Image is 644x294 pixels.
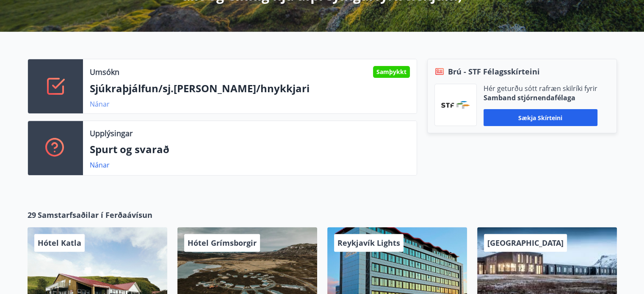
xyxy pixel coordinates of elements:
[38,209,152,220] span: Samstarfsaðilar í Ferðaávísun
[90,142,410,157] p: Spurt og svarað
[484,109,597,126] button: Sækja skírteini
[373,66,410,78] div: Samþykkt
[90,66,119,77] p: Umsókn
[90,99,110,109] a: Nánar
[484,93,597,102] p: Samband stjórnendafélaga
[90,160,110,170] a: Nánar
[28,209,36,220] span: 29
[448,66,540,77] span: Brú - STF Félagsskírteini
[337,238,400,248] span: Reykjavík Lights
[38,238,81,248] span: Hótel Katla
[487,238,564,248] span: [GEOGRAPHIC_DATA]
[188,238,257,248] span: Hótel Grímsborgir
[90,81,410,96] p: Sjúkraþjálfun/sj.[PERSON_NAME]/hnykkjari
[484,84,597,93] p: Hér geturðu sótt rafræn skilríki fyrir
[90,128,133,139] p: Upplýsingar
[441,101,470,109] img: vjCaq2fThgY3EUYqSgpjEiBg6WP39ov69hlhuPVN.png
